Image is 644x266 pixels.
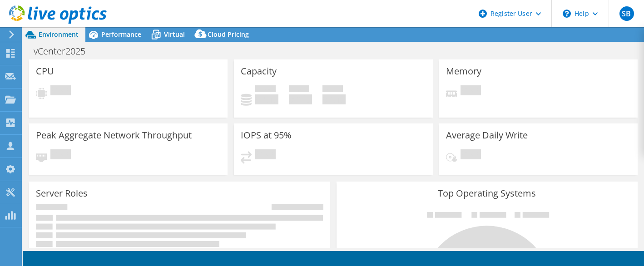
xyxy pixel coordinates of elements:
span: Pending [50,85,71,98]
span: Cloud Pricing [208,30,249,39]
h3: IOPS at 95% [241,130,292,140]
span: Pending [461,85,481,98]
h4: 0 GiB [322,94,346,104]
span: SB [619,6,634,21]
span: Virtual [164,30,185,39]
span: Pending [255,149,276,162]
h3: Memory [446,66,481,76]
h3: Average Daily Write [446,130,528,140]
h3: CPU [36,66,54,76]
span: Total [322,85,343,94]
h4: 0 GiB [289,94,312,104]
span: Pending [50,149,71,162]
span: Performance [101,30,141,39]
span: Used [255,85,276,94]
h3: Peak Aggregate Network Throughput [36,130,192,140]
h4: 0 GiB [255,94,278,104]
svg: \n [563,10,571,18]
h1: vCenter2025 [30,46,99,56]
h3: Capacity [241,66,277,76]
span: Environment [39,30,79,39]
span: Pending [461,149,481,162]
h3: Top Operating Systems [343,188,631,198]
h3: Server Roles [36,188,88,198]
span: Free [289,85,309,94]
